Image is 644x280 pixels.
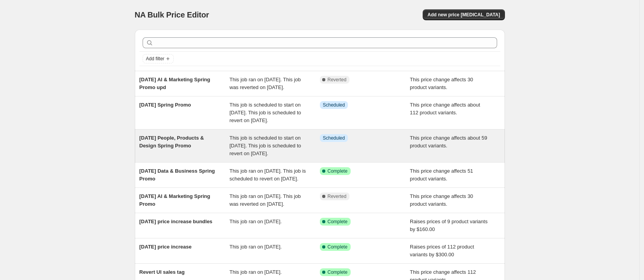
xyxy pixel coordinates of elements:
span: Reverted [328,77,347,83]
span: Complete [328,269,348,275]
span: This price change affects 51 product variants. [410,168,473,182]
span: This job ran on [DATE]. This job was reverted on [DATE]. [229,77,301,90]
span: Scheduled [323,102,345,108]
span: This job ran on [DATE]. [229,244,282,250]
button: Add new price [MEDICAL_DATA] [423,9,505,20]
span: Add new price [MEDICAL_DATA] [427,12,500,18]
span: [DATE] People, Products & Design Spring Promo [139,135,204,149]
span: This job ran on [DATE]. [229,269,282,275]
span: Complete [328,219,348,225]
span: This price change affects 30 product variants. [410,77,473,90]
span: This job is scheduled to start on [DATE]. This job is scheduled to revert on [DATE]. [229,102,301,123]
span: Revert UI sales tag [139,269,185,275]
span: This job is scheduled to start on [DATE]. This job is scheduled to revert on [DATE]. [229,135,301,156]
span: Complete [328,168,348,174]
span: Complete [328,244,348,250]
span: Add filter [146,56,164,62]
span: [DATE] price increase [139,244,192,250]
span: Raises prices of 9 product variants by $160.00 [410,219,487,232]
span: This job ran on [DATE]. This job is scheduled to revert on [DATE]. [229,168,306,182]
span: NA Bulk Price Editor [135,10,209,19]
span: Raises prices of 112 product variants by $300.00 [410,244,474,257]
span: [DATE] AI & Marketing Spring Promo upd [139,77,210,90]
span: [DATE] Spring Promo [139,102,191,108]
span: Scheduled [323,135,345,141]
span: This job ran on [DATE]. [229,219,282,224]
span: This price change affects about 59 product variants. [410,135,487,149]
span: This price change affects about 112 product variants. [410,102,480,115]
span: Reverted [328,193,347,199]
span: This job ran on [DATE]. This job was reverted on [DATE]. [229,193,301,207]
span: [DATE] AI & Marketing Spring Promo [139,193,210,207]
span: [DATE] Data & Business Spring Promo [139,168,215,182]
span: This price change affects 30 product variants. [410,193,473,207]
button: Add filter [143,54,174,63]
span: [DATE] price increase bundles [139,219,213,224]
